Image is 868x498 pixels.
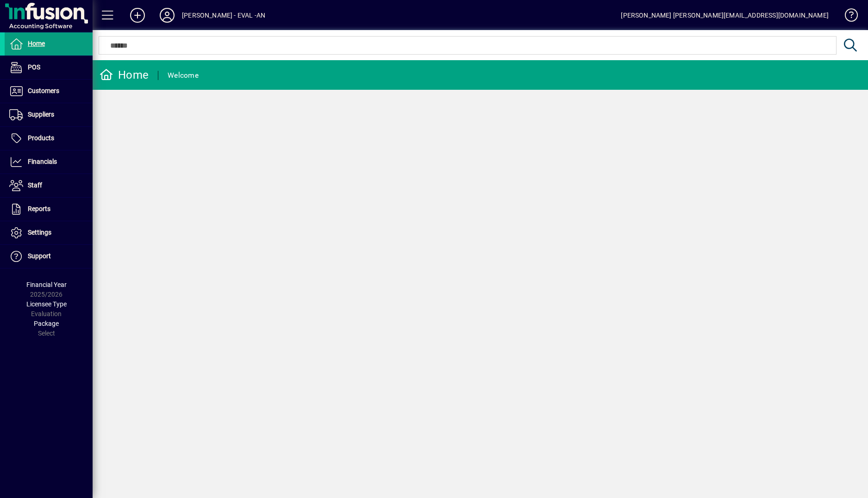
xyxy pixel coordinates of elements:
[100,68,149,82] div: Home
[5,150,93,174] a: Financials
[26,300,67,308] span: Licensee Type
[28,252,51,260] span: Support
[123,7,152,24] button: Add
[28,205,50,212] span: Reports
[182,8,265,23] div: [PERSON_NAME] - EVAL -AN
[5,56,93,79] a: POS
[28,158,57,165] span: Financials
[5,198,93,221] a: Reports
[28,134,54,142] span: Products
[152,7,182,24] button: Profile
[5,103,93,126] a: Suppliers
[5,221,93,244] a: Settings
[838,2,856,32] a: Knowledge Base
[28,229,51,236] span: Settings
[168,68,199,83] div: Welcome
[28,87,59,94] span: Customers
[26,281,67,288] span: Financial Year
[621,8,829,23] div: [PERSON_NAME] [PERSON_NAME][EMAIL_ADDRESS][DOMAIN_NAME]
[5,127,93,150] a: Products
[28,63,40,71] span: POS
[5,245,93,268] a: Support
[5,174,93,197] a: Staff
[28,111,54,118] span: Suppliers
[34,320,59,327] span: Package
[28,181,42,189] span: Staff
[5,80,93,103] a: Customers
[28,40,45,47] span: Home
